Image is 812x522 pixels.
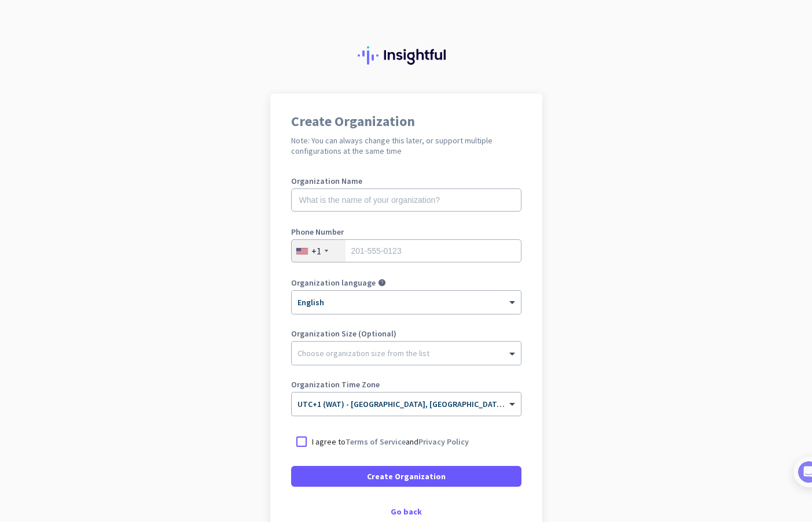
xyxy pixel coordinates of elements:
[358,46,455,65] img: Insightful
[291,177,521,185] label: Organization Name
[291,135,521,156] h2: Note: You can always change this later, or support multiple configurations at the same time
[312,436,469,447] p: I agree to and
[291,228,521,236] label: Phone Number
[291,239,521,262] input: 201-555-0123
[418,436,469,447] a: Privacy Policy
[291,508,521,516] div: Go back
[291,466,521,487] button: Create Organization
[378,279,386,287] i: help
[346,436,406,447] a: Terms of Service
[291,380,521,388] label: Organization Time Zone
[291,330,521,338] label: Organization Size (Optional)
[291,114,521,128] h1: Create Organization
[367,471,446,482] span: Create Organization
[311,245,321,257] div: +1
[291,188,521,212] input: What is the name of your organization?
[291,279,376,287] label: Organization language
